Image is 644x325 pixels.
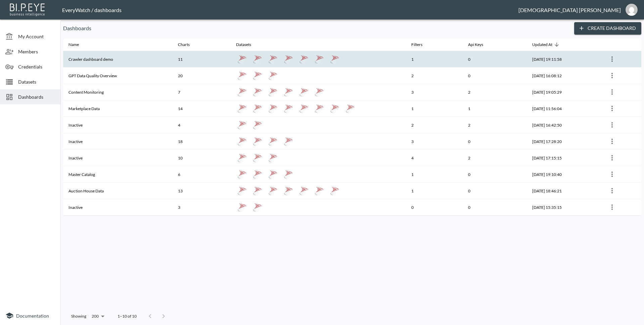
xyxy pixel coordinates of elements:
[313,185,325,197] a: Auction_SourcePeriodReport
[607,103,617,114] button: more
[231,84,406,100] th: {"type":"div","key":null,"ref":null,"props":{"style":{"display":"flex","gap":10},"children":[{"ty...
[626,4,638,16] img: b0851220ef7519462eebfaf84ab7640e
[178,41,190,49] div: Charts
[607,136,617,147] button: more
[282,185,294,197] a: Auction_Event_Sync_&_Publish
[8,2,47,17] img: bipeye-logo
[5,312,55,320] a: Documentation
[173,150,230,166] th: 10
[173,84,230,100] th: 7
[267,86,279,98] a: ContentMonitoring_MarketLevel
[315,87,324,97] img: mssql icon
[236,69,248,82] a: GPT_Daily_BrandWise_Count
[463,117,527,133] th: 2
[251,102,264,114] a: Marketplace_FullReport_MarketLevel
[18,93,55,100] span: Dashboards
[251,119,264,131] a: Benda - current_lot_statuses
[463,166,527,183] th: 0
[178,41,198,49] span: Charts
[237,120,247,130] img: mssql icon
[532,41,561,49] span: Updated At
[63,199,173,216] th: Inactive
[16,313,49,319] span: Documentation
[18,78,55,85] span: Datasets
[601,150,641,166] th: {"type":{"isMobxInjector":true,"displayName":"inject-with-userStore-stripeStore-dashboardsStore(O...
[463,84,527,100] th: 2
[267,152,279,164] a: Watch Status Flow
[173,67,230,84] th: 20
[329,53,341,65] a: Source_Count_Added
[68,41,79,49] div: Name
[173,133,230,150] th: 18
[237,54,247,64] img: mssql icon
[330,186,339,195] img: mssql icon
[299,104,309,113] img: mssql icon
[607,87,617,97] button: more
[231,150,406,166] th: {"type":"div","key":null,"ref":null,"props":{"style":{"display":"flex","gap":10},"children":[{"ty...
[253,71,262,80] img: mssql icon
[236,185,248,197] a: AuctionHouse_FullReport_ManufacturerLevel
[284,137,293,146] img: mssql icon
[173,166,230,183] th: 6
[299,186,309,195] img: mssql icon
[231,199,406,216] th: {"type":"div","key":null,"ref":null,"props":{"style":{"display":"flex","gap":10},"children":[{"ty...
[527,117,601,133] th: 2025-05-18, 16:42:50
[574,22,641,35] button: Create Dashboard
[253,186,262,195] img: mssql icon
[601,166,641,183] th: {"type":{"isMobxInjector":true,"displayName":"inject-with-userStore-stripeStore-dashboardsStore(O...
[284,54,293,64] img: mssql icon
[601,133,641,150] th: {"type":{"isMobxInjector":true,"displayName":"inject-with-userStore-stripeStore-dashboardsStore(O...
[268,170,278,179] img: mssql icon
[607,202,617,213] button: more
[607,70,617,81] button: more
[63,117,173,133] th: Inactive
[406,84,463,100] th: 3
[411,41,422,49] div: Filters
[527,51,601,67] th: 2025-08-11, 19:11:58
[18,48,55,55] span: Members
[267,102,279,114] a: Marketplace_ListingsByStatus
[63,51,173,67] th: Crawler dashboard demo
[601,51,641,67] th: {"type":{"isMobxInjector":true,"displayName":"inject-with-userStore-stripeStore-dashboardsStore(O...
[118,313,137,319] p: 1–10 of 10
[527,84,601,100] th: 2025-07-03, 19:05:29
[18,63,55,70] span: Credentials
[253,87,262,97] img: mssql icon
[601,100,641,117] th: {"type":{"isMobxInjector":true,"displayName":"inject-with-userStore-stripeStore-dashboardsStore(O...
[313,86,325,98] a: ContentMonitoring_MarketplaceDetail
[463,133,527,150] th: 0
[89,312,107,321] div: 200
[267,168,279,180] a: MasterCatalog_FullCatalog_Overview
[298,185,310,197] a: Publish Count
[231,117,406,133] th: {"type":"div","key":null,"ref":null,"props":{"style":{"display":"flex","gap":10},"children":[{"ty...
[173,183,230,199] th: 13
[237,87,247,97] img: mssql icon
[406,67,463,84] th: 2
[251,152,264,164] a: Benda Moderation Report
[63,133,173,150] th: Inactive
[518,7,621,13] div: [DEMOGRAPHIC_DATA] [PERSON_NAME]
[237,170,247,179] img: mssql icon
[463,150,527,166] th: 2
[253,170,262,179] img: mssql icon
[236,86,248,98] a: ContentControl_SourceReport
[406,199,463,216] th: 0
[329,185,341,197] a: AuctionHouse_FullReport_SourceLevel2
[463,51,527,67] th: 0
[313,53,325,65] a: Source_Count_Overall
[231,67,406,84] th: {"type":"div","key":null,"ref":null,"props":{"style":{"display":"flex","gap":10},"children":[{"ty...
[268,87,278,97] img: mssql icon
[463,100,527,117] th: 1
[173,51,230,67] th: 11
[313,102,325,114] a: Marketplace_FullReport_SourceLevel
[315,186,324,195] img: mssql icon
[268,153,278,162] img: mssql icon
[282,53,294,65] a: Source_Count_Daily
[282,86,294,98] a: ContentControl_Discrepancies
[607,185,617,196] button: more
[468,41,483,49] div: Api Keys
[231,51,406,67] th: {"type":"div","key":null,"ref":null,"props":{"style":{"display":"flex","gap":10},"children":[{"ty...
[284,87,293,97] img: mssql icon
[62,7,518,13] div: EveryWatch / dashboards
[463,183,527,199] th: 0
